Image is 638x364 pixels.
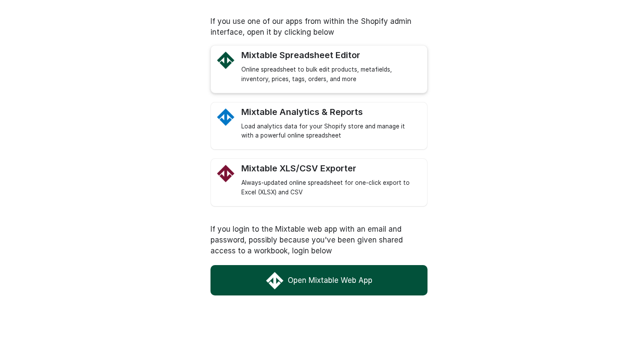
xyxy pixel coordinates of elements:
div: Mixtable Analytics & Reports [241,107,418,118]
p: If you login to the Mixtable web app with an email and password, possibly because you've been giv... [210,224,428,256]
div: Online spreadsheet to bulk edit products, metafields, inventory, prices, tags, orders, and more [241,65,418,84]
img: Mixtable Analytics [217,108,234,126]
img: Mixtable Spreadsheet Editor Logo [217,52,234,69]
div: Load analytics data for your Shopify store and manage it with a powerful online spreadsheet [241,122,418,141]
img: Mixtable Excel and CSV Exporter app Logo [217,165,234,182]
div: Mixtable XLS/CSV Exporter [241,163,418,174]
p: If you use one of our apps from within the Shopify admin interface, open it by clicking below [210,16,428,38]
div: Always-updated online spreadsheet for one-click export to Excel (XLSX) and CSV [241,178,418,197]
img: Mixtable Web App [266,272,283,289]
a: Mixtable Spreadsheet Editor Logo Mixtable Spreadsheet Editor Online spreadsheet to bulk edit prod... [241,50,418,84]
a: Mixtable Analytics Mixtable Analytics & Reports Load analytics data for your Shopify store and ma... [241,107,418,141]
a: Open Mixtable Web App [210,265,428,295]
div: Mixtable Spreadsheet Editor [241,50,418,61]
a: Mixtable Excel and CSV Exporter app Logo Mixtable XLS/CSV Exporter Always-updated online spreadsh... [241,163,418,197]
